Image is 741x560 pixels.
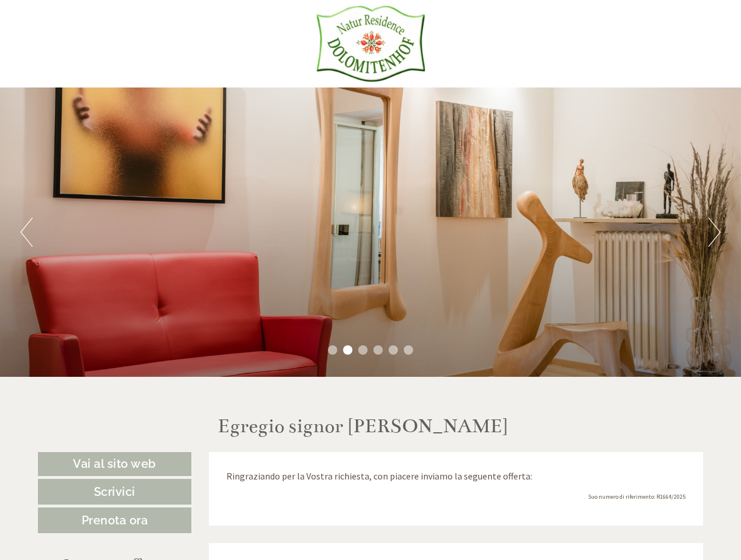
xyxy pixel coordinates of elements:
a: Vai al sito web [38,452,191,476]
a: Scrivici [38,479,191,505]
button: Previous [20,218,33,247]
h1: Egregio signor [PERSON_NAME] [218,415,508,438]
a: Prenota ora [38,508,191,533]
button: Next [708,218,721,247]
p: Ringraziando per la Vostra richiesta, con piacere inviamo la seguente offerta: [226,470,686,483]
span: Suo numero di riferimento: R1664/2025 [588,493,686,501]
